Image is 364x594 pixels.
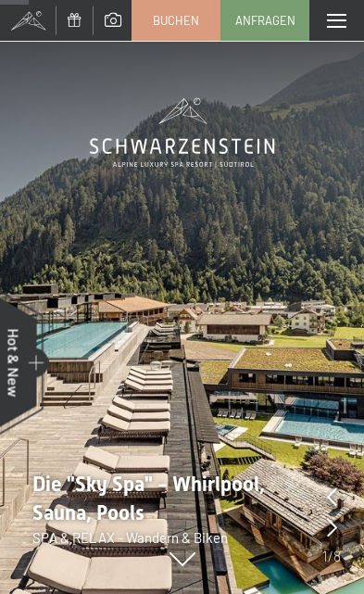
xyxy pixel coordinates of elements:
span: / [328,546,333,566]
span: SPA & RELAX - Wandern & Biken [32,529,228,546]
a: Anfragen [221,1,308,40]
span: Die "Sky Spa" - Whirlpool, Sauna, Pools [32,473,265,524]
span: 1 [322,546,328,566]
span: Anfragen [235,12,295,29]
span: Hot & New [6,328,23,397]
span: Buchen [153,12,199,29]
a: Buchen [132,1,220,40]
span: 8 [333,546,341,566]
